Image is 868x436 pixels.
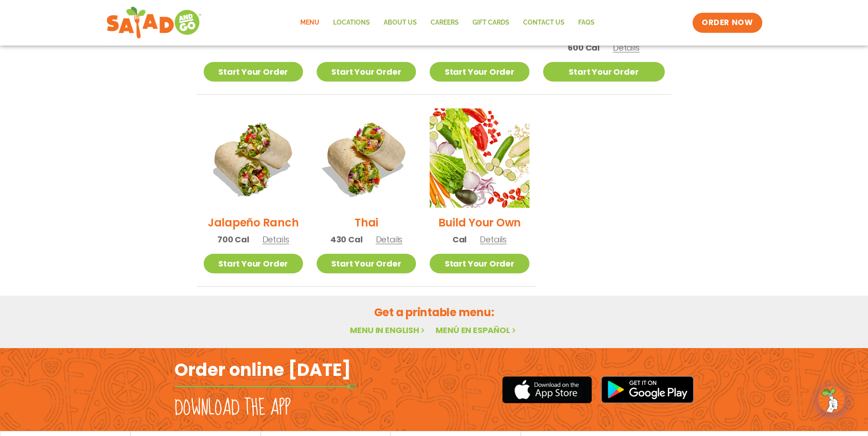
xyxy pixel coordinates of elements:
[204,254,303,273] a: Start Your Order
[208,215,299,231] h2: Jalapeño Ranch
[430,62,529,82] a: Start Your Order
[568,41,600,54] span: 600 Cal
[819,387,844,412] img: wpChatIcon
[436,324,518,336] a: Menú en español
[175,384,357,389] img: fork
[317,108,416,208] img: Product photo for Thai Wrap
[502,375,592,405] img: appstore
[516,12,571,33] a: Contact Us
[452,233,467,246] span: Cal
[377,12,424,33] a: About Us
[430,254,529,273] a: Start Your Order
[175,359,351,381] h2: Order online [DATE]
[424,12,466,33] a: Careers
[204,62,303,82] a: Start Your Order
[106,5,202,41] img: new-SAG-logo-768×292
[438,215,521,231] h2: Build Your Own
[430,108,529,208] img: Product photo for Build Your Own
[317,62,416,82] a: Start Your Order
[693,13,762,33] a: ORDER NOW
[543,62,665,82] a: Start Your Order
[175,395,291,421] h2: Download the app
[702,17,753,28] span: ORDER NOW
[293,12,326,33] a: Menu
[376,234,403,245] span: Details
[480,234,507,245] span: Details
[262,234,289,245] span: Details
[330,233,363,246] span: 430 Cal
[613,42,640,53] span: Details
[204,108,303,208] img: Product photo for Jalapeño Ranch Wrap
[217,233,249,246] span: 700 Cal
[317,254,416,273] a: Start Your Order
[197,304,672,320] h2: Get a printable menu:
[601,376,694,403] img: google_play
[354,215,378,231] h2: Thai
[350,324,426,336] a: Menu in English
[571,12,601,33] a: FAQs
[466,12,516,33] a: GIFT CARDS
[326,12,377,33] a: Locations
[293,12,601,33] nav: Menu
